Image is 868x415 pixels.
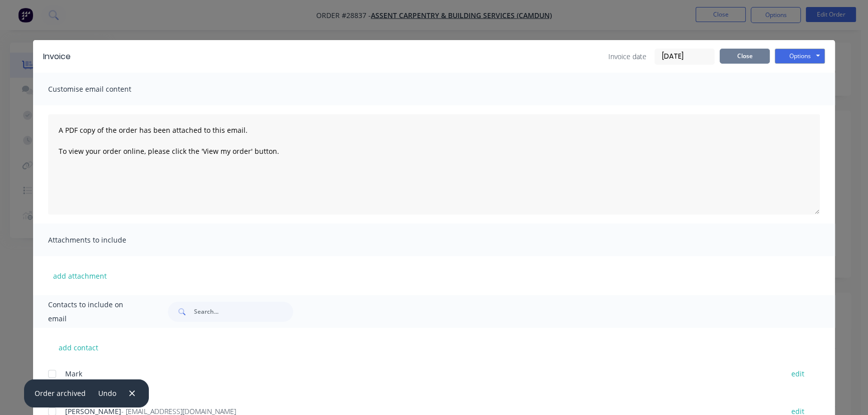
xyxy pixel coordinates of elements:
[35,388,86,398] div: Order archived
[43,51,71,63] div: Invoice
[775,49,825,64] button: Options
[48,114,820,215] textarea: A PDF copy of the order has been attached to this email. To view your order online, please click ...
[48,298,143,326] span: Contacts to include on email
[194,302,293,322] input: Search...
[48,340,108,355] button: add contact
[93,386,122,400] button: Undo
[608,51,646,62] span: Invoice date
[48,268,112,283] button: add attachment
[785,367,810,380] button: edit
[65,369,82,378] span: Mark
[720,49,770,64] button: Close
[48,233,158,247] span: Attachments to include
[48,82,158,96] span: Customise email content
